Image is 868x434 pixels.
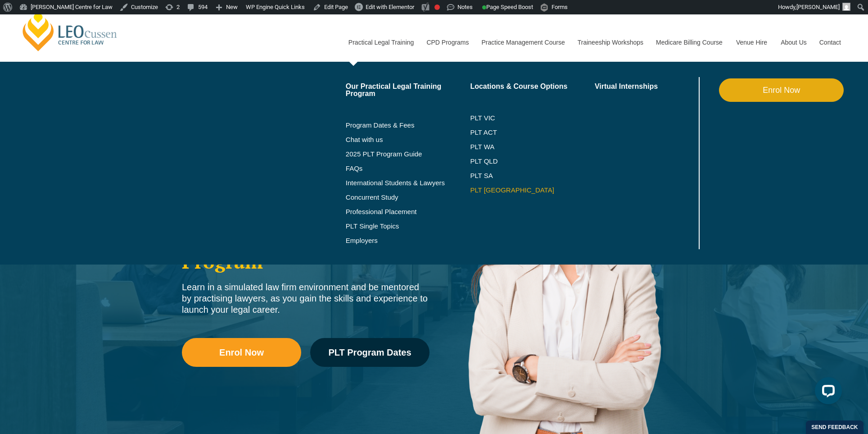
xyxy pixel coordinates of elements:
h2: Qualify for Admission with NSW's Leading PLT Program [182,205,429,273]
a: CPD Programs [420,23,475,62]
a: PLT ACT [470,129,595,136]
a: Venue Hire [729,23,774,62]
a: Locations & Course Options [470,83,595,90]
a: 2025 PLT Program Guide [346,151,448,158]
a: PLT Program Dates [310,338,429,367]
a: Chat with us [346,136,470,143]
a: PLT QLD [470,158,595,165]
a: About Us [774,23,813,62]
a: PLT VIC [470,114,595,122]
a: Enrol Now [719,78,844,102]
a: PLT SA [470,172,595,179]
a: Employers [346,237,470,244]
a: International Students & Lawyers [346,179,470,187]
a: Traineeship Workshops [571,23,649,62]
a: Professional Placement [346,208,470,215]
a: FAQs [346,165,470,172]
a: Medicare Billing Course [649,23,729,62]
a: Our Practical Legal Training Program [346,83,470,97]
a: Practice Management Course [475,23,571,62]
iframe: LiveChat chat widget [808,374,845,411]
div: Learn in a simulated law firm environment and be mentored by practising lawyers, as you gain the ... [182,282,429,315]
a: Concurrent Study [346,194,470,201]
a: PLT [GEOGRAPHIC_DATA] [470,187,595,194]
a: Virtual Internships [595,83,697,90]
a: PLT WA [470,143,572,151]
a: [PERSON_NAME] Centre for Law [20,10,120,52]
span: Enrol Now [219,348,264,357]
a: Practical Legal Training [342,23,420,62]
a: Program Dates & Fees [346,122,470,129]
span: [PERSON_NAME] [796,4,840,10]
a: Enrol Now [182,338,301,367]
span: Edit with Elementor [366,4,414,10]
span: PLT Program Dates [328,348,411,357]
a: PLT Single Topics [346,223,470,230]
a: Contact [813,23,848,62]
div: Focus keyphrase not set [434,5,440,10]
